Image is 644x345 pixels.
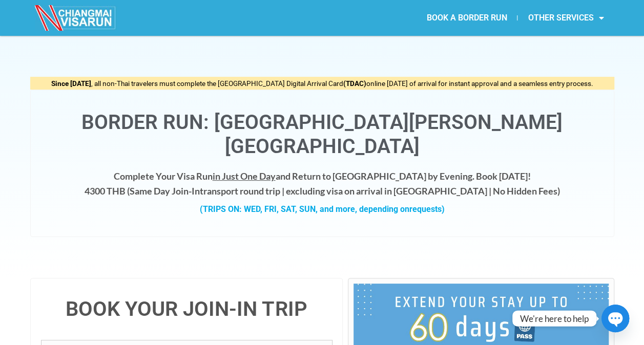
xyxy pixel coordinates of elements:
[213,170,276,182] span: in Just One Day
[416,6,517,30] a: BOOK A BORDER RUN
[51,79,593,88] span: , all non-Thai travelers must complete the [GEOGRAPHIC_DATA] Digital Arrival Card online [DATE] o...
[41,299,333,319] h4: BOOK YOUR JOIN-IN TRIP
[51,79,91,88] strong: Since [DATE]
[41,111,604,159] h1: Border Run: [GEOGRAPHIC_DATA][PERSON_NAME][GEOGRAPHIC_DATA]
[200,204,445,214] strong: (TRIPS ON: WED, FRI, SAT, SUN, and more, depending on
[130,185,200,197] strong: Same Day Join-In
[322,6,614,30] nav: Menu
[41,169,604,199] h4: Complete Your Visa Run and Return to [GEOGRAPHIC_DATA] by Evening. Book [DATE]! 4300 THB ( transp...
[517,6,614,30] a: OTHER SERVICES
[409,204,445,214] span: requests)
[343,79,366,88] strong: (TDAC)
